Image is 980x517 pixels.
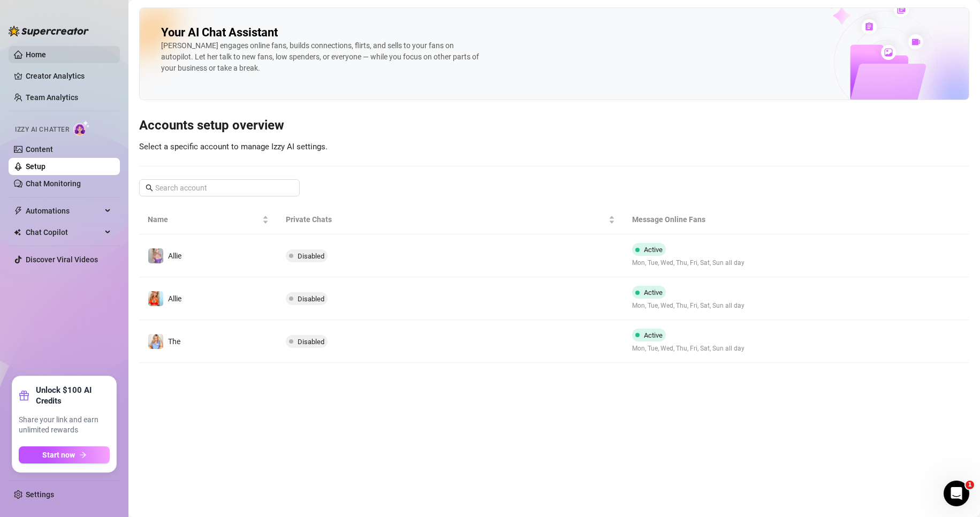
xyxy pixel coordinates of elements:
span: search [146,184,153,192]
span: Mon, Tue, Wed, Thu, Fri, Sat, Sun all day [632,301,745,311]
span: Izzy AI Chatter [15,125,69,135]
span: Disabled [298,295,324,303]
div: [PERSON_NAME] engages online fans, builds connections, flirts, and sells to your fans on autopilo... [161,40,482,74]
img: Chat Copilot [14,229,21,236]
input: Search account [155,182,285,194]
img: logo-BBDzfeDw.svg [9,26,89,36]
a: Content [26,145,53,154]
h2: Your AI Chat Assistant [161,25,278,40]
span: The [168,337,180,346]
th: Private Chats [277,205,623,234]
span: Mon, Tue, Wed, Thu, Fri, Sat, Sun all day [632,344,745,354]
span: 1 [966,481,974,489]
a: Home [26,50,46,59]
span: gift [19,390,29,401]
a: Team Analytics [26,93,78,102]
img: The [148,334,163,349]
span: Private Chats [286,214,606,225]
span: Start now [42,451,75,459]
span: Allie [168,294,181,303]
span: Active [644,288,663,296]
span: Chat Copilot [26,224,102,241]
iframe: Intercom live chat [944,481,969,506]
h3: Accounts setup overview [139,117,969,134]
span: Automations [26,202,102,219]
th: Name [139,205,277,234]
span: Disabled [298,338,324,346]
span: Allie [168,252,181,260]
strong: Unlock $100 AI Credits [36,385,110,406]
a: Setup [26,162,45,171]
img: Allie [148,291,163,306]
span: Active [644,331,663,339]
span: arrow-right [79,451,87,459]
img: Allie [148,248,163,263]
a: Discover Viral Videos [26,255,98,264]
span: Active [644,246,663,254]
span: Name [148,214,260,225]
a: Chat Monitoring [26,179,81,188]
span: Mon, Tue, Wed, Thu, Fri, Sat, Sun all day [632,258,745,268]
span: Select a specific account to manage Izzy AI settings. [139,142,328,151]
th: Message Online Fans [624,205,854,234]
button: Start nowarrow-right [19,446,110,463]
span: Share your link and earn unlimited rewards [19,415,110,436]
a: Creator Analytics [26,67,111,85]
span: Disabled [298,252,324,260]
span: thunderbolt [14,207,22,215]
img: AI Chatter [73,120,90,136]
a: Settings [26,490,54,499]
